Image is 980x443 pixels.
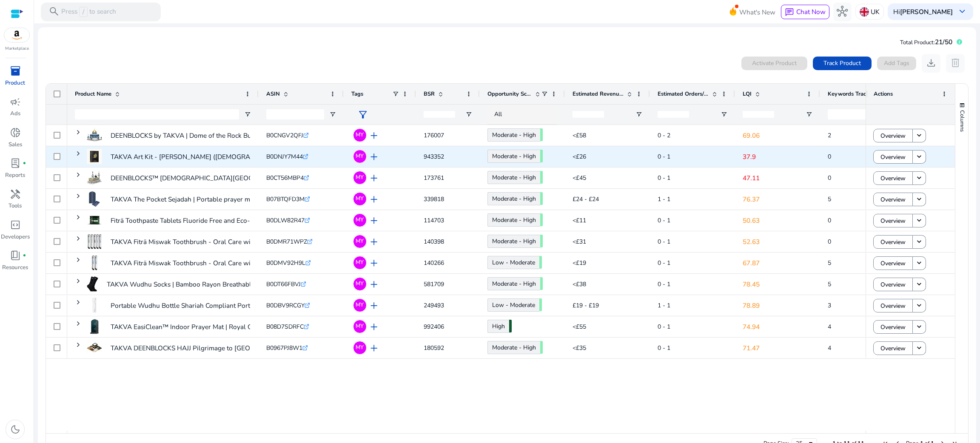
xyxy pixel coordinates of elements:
span: add [368,300,379,311]
a: Low - Moderate [487,256,539,269]
span: MY [356,302,364,308]
button: Overview [873,150,913,164]
span: Overview [880,191,906,208]
span: add [368,258,379,269]
a: Moderate - High [487,213,540,227]
mat-icon: keyboard_arrow_down [915,216,923,225]
p: Developers [1,233,30,241]
span: 140398 [424,238,444,246]
p: Product [5,79,25,88]
span: 0 - 1 [658,344,670,352]
span: Overview [880,255,906,272]
button: Overview [873,278,913,291]
img: 41CZpYTfmmL._AC_US100_.jpg [87,319,102,334]
span: 63.80 [540,192,543,205]
span: 2 [828,131,831,139]
button: Open Filter Menu [465,111,472,118]
p: 69.06 [743,127,812,144]
span: Product Name [75,90,111,98]
span: 3 [828,301,831,310]
img: uk.svg [860,7,869,17]
span: <£38 [573,280,586,288]
img: 41zK2Mxen1L._AC_US40_.jpg [87,170,102,185]
span: 0 - 1 [658,323,670,331]
span: chat [785,8,794,17]
a: Low - Moderate [487,298,539,312]
span: handyman [10,189,21,200]
span: add [368,236,379,247]
span: add [368,194,379,205]
span: 1 - 1 [658,301,670,310]
span: BSR [424,90,435,98]
span: Columns [958,110,966,132]
input: ASIN Filter Input [266,109,324,119]
span: <£31 [573,238,586,246]
span: Keywords Tracked [828,90,875,98]
a: Moderate - High [487,192,540,205]
span: 943352 [424,153,444,161]
button: Overview [873,129,913,142]
p: 71.47 [743,339,812,357]
span: 0 - 1 [658,216,670,224]
p: 52.63 [743,233,812,250]
span: 67.93 [540,171,543,184]
p: 74.94 [743,318,812,335]
p: Tools [9,202,22,210]
p: DEENBLOCKS™ [DEMOGRAPHIC_DATA][GEOGRAPHIC_DATA] | Build and Learn Educational Building... [111,169,420,187]
span: <£45 [573,174,586,182]
button: Open Filter Menu [635,111,642,118]
a: Moderate - High [487,235,540,248]
button: Overview [873,193,913,206]
span: MY [356,217,364,223]
span: 5 [828,195,831,203]
span: MY [356,281,364,287]
span: Overview [880,170,906,187]
button: Open Filter Menu [244,111,251,118]
img: amazon.svg [4,28,30,42]
p: Portable Wudhu Bottle Shariah Compliant Portable Wudhu Sprayer... [111,297,316,314]
button: Overview [873,320,913,334]
span: 0 [828,174,831,182]
span: Overview [880,297,906,315]
span: 581709 [424,280,444,288]
p: TAKVA The Pocket Sejadah | Portable prayer mat (designed in [GEOGRAPHIC_DATA]... [111,190,367,208]
img: 31vk3GaIzXL._AC_US40_.jpg [87,213,102,228]
span: <£55 [573,323,586,331]
a: Moderate - High [487,277,540,290]
p: 67.87 [743,254,812,272]
p: 37.9 [743,148,812,165]
p: Sales [9,141,22,149]
span: B0DBV9RCGY [266,301,305,310]
button: Overview [873,235,913,249]
a: Moderate - High [487,171,540,184]
p: Resources [2,264,28,272]
span: MY [356,175,364,180]
span: Overview [880,148,906,166]
span: 0 - 1 [658,174,670,182]
span: 0 - 1 [658,238,670,246]
span: 339818 [424,195,444,203]
span: B0DMR71WPZ [266,238,307,246]
p: TAKVA DEENBLOCKS HAJJ Pilgrimage to [GEOGRAPHIC_DATA] Blocks [DATE]... [111,339,350,357]
span: add [368,173,379,184]
span: 68.54 [540,150,543,162]
mat-icon: keyboard_arrow_down [915,195,923,204]
a: High [487,320,509,333]
span: <£19 [573,259,586,267]
b: [PERSON_NAME] [900,7,953,16]
p: TAKVA Art Kit - [PERSON_NAME] ([DEMOGRAPHIC_DATA]) [111,148,290,165]
span: add [368,151,379,162]
mat-icon: keyboard_arrow_down [915,323,923,331]
span: Track Product [823,59,861,68]
span: add [368,130,379,141]
mat-icon: keyboard_arrow_down [915,153,923,161]
p: 47.11 [743,169,812,187]
span: 56.75 [539,298,542,311]
span: 4 [828,344,831,352]
span: 0 - 2 [658,131,670,139]
span: Tags [351,90,363,98]
span: Opportunity Score [487,90,532,98]
span: 176007 [424,131,444,139]
p: 50.63 [743,212,812,229]
span: 0 - 1 [658,259,670,267]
